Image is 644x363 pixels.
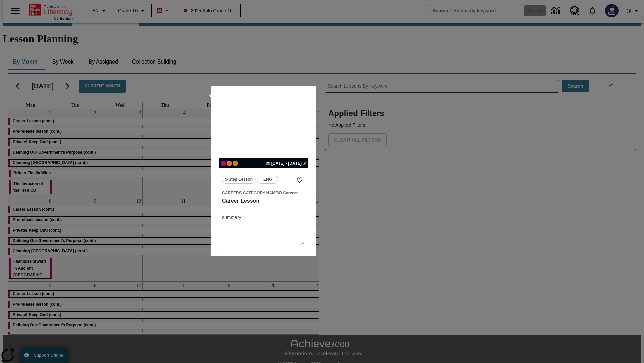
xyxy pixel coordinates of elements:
button: Jan 13 - Jan 17 Choose Dates [265,160,308,166]
button: 5-Step Lesson [222,176,256,184]
h3: Career Lesson [222,198,306,205]
span: / [278,191,279,195]
span: B Careers [279,191,298,195]
div: New 2025 class [233,161,238,166]
span: 5-Step Lesson [225,176,253,183]
h4: undefined [222,205,306,213]
span: ENG [263,176,272,183]
button: ENG [257,176,278,184]
span: Careers Category Name [222,191,278,195]
button: Add to Favorites [293,174,306,186]
div: OL 2025 Auto Grade 11 [227,161,232,166]
div: Current Class [221,161,226,166]
span: Topic: Careers Category Name/B Careers [222,189,306,196]
button: Show Details [298,239,308,249]
div: summary [222,214,306,221]
span: [DATE] - [DATE] [271,160,302,166]
div: lesson details [219,93,308,249]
